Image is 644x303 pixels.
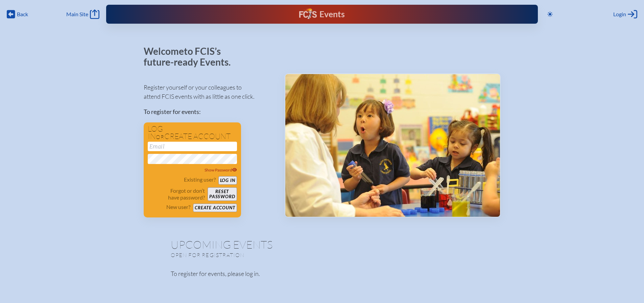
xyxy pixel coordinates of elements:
p: Open for registration [171,252,349,258]
span: Main Site [66,11,88,18]
p: New user? [166,204,190,210]
p: To register for events, please log in. [171,269,474,278]
p: Welcome to FCIS’s future-ready Events. [144,46,238,67]
img: Events [285,74,500,217]
button: Resetpassword [208,187,237,201]
button: Log in [218,176,237,185]
div: FCIS Events — Future ready [225,8,419,20]
a: Main Site [66,9,99,19]
p: Existing user? [184,176,216,183]
p: Register yourself or your colleagues to attend FCIS events with as little as one click. [144,83,274,101]
button: Create account [193,204,237,212]
p: To register for events: [144,107,274,116]
p: Forgot or don’t have password? [148,187,205,201]
span: Login [613,11,626,18]
span: or [156,134,164,140]
input: Email [148,142,237,151]
span: Back [17,11,28,18]
span: Show Password [205,167,237,172]
h1: Upcoming Events [171,239,474,250]
h1: Log in create account [148,125,237,140]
